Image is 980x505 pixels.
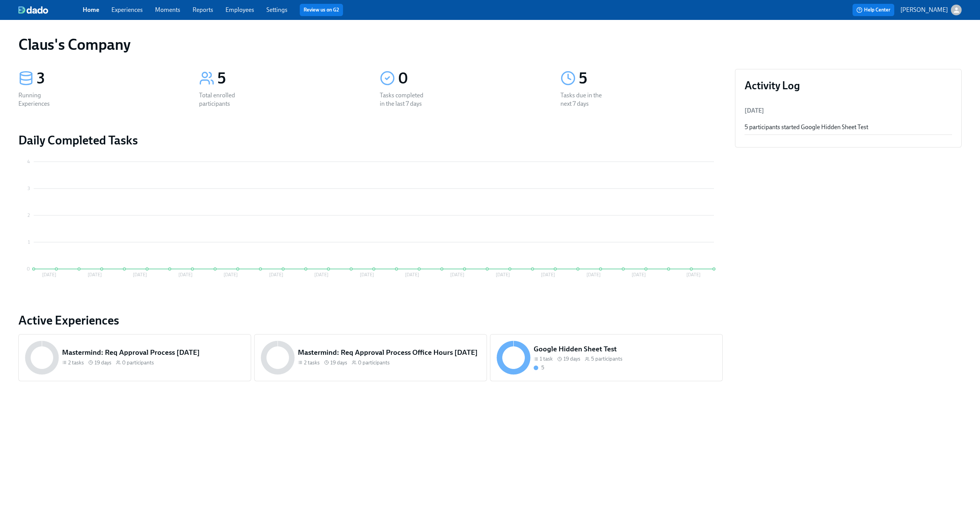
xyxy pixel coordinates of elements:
[225,6,254,13] a: Employees
[266,6,287,13] a: Settings
[37,69,181,88] div: 3
[686,272,701,277] tspan: [DATE]
[300,4,343,16] button: Review us on G2
[18,6,48,14] img: dado
[111,6,143,13] a: Experiences
[360,272,374,277] tspan: [DATE]
[560,91,609,108] div: Tasks due in the next 7 days
[745,79,952,92] h3: Activity Log
[122,359,154,366] span: 0 participants
[42,272,56,277] tspan: [DATE]
[632,272,646,277] tspan: [DATE]
[193,6,213,13] a: Reports
[28,239,30,245] tspan: 1
[178,272,193,277] tspan: [DATE]
[95,359,111,366] span: 19 days
[450,272,464,277] tspan: [DATE]
[68,359,84,366] span: 2 tasks
[254,334,487,381] a: Mastermind: Req Approval Process Office Hours [DATE]2 tasks 19 days0 participants
[18,313,723,328] a: Active Experiences
[330,359,347,366] span: 19 days
[217,69,361,88] div: 5
[28,186,30,191] tspan: 3
[745,102,952,120] li: [DATE]
[18,6,83,14] a: dado
[62,348,245,357] h5: Mastermind: Req Approval Process [DATE]
[534,364,544,371] div: On time with open tasks
[405,272,419,277] tspan: [DATE]
[199,91,248,108] div: Total enrolled participants
[304,359,320,366] span: 2 tasks
[314,272,328,277] tspan: [DATE]
[490,334,723,381] a: Google Hidden Sheet Test1 task 19 days5 participants5
[496,272,510,277] tspan: [DATE]
[900,5,962,15] button: [PERSON_NAME]
[27,266,30,272] tspan: 0
[900,6,948,14] p: [PERSON_NAME]
[18,133,723,148] h2: Daily Completed Tasks
[579,69,723,88] div: 5
[586,272,601,277] tspan: [DATE]
[133,272,147,277] tspan: [DATE]
[155,6,180,13] a: Moments
[563,355,580,362] span: 19 days
[534,344,716,354] h5: Google Hidden Sheet Test
[541,272,555,277] tspan: [DATE]
[18,35,131,54] h1: Claus's Company
[224,272,238,277] tspan: [DATE]
[745,123,952,131] div: 5 participants started Google Hidden Sheet Test
[28,213,30,218] tspan: 2
[856,6,890,14] span: Help Center
[27,159,30,164] tspan: 4
[398,69,542,88] div: 0
[269,272,283,277] tspan: [DATE]
[298,348,480,357] h5: Mastermind: Req Approval Process Office Hours [DATE]
[18,91,67,108] div: Running Experiences
[541,364,544,371] div: 5
[18,334,251,381] a: Mastermind: Req Approval Process [DATE]2 tasks 19 days0 participants
[83,6,99,13] a: Home
[304,6,339,14] a: Review us on G2
[88,272,102,277] tspan: [DATE]
[380,91,429,108] div: Tasks completed in the last 7 days
[853,4,894,16] button: Help Center
[591,355,622,362] span: 5 participants
[358,359,390,366] span: 0 participants
[540,355,553,362] span: 1 task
